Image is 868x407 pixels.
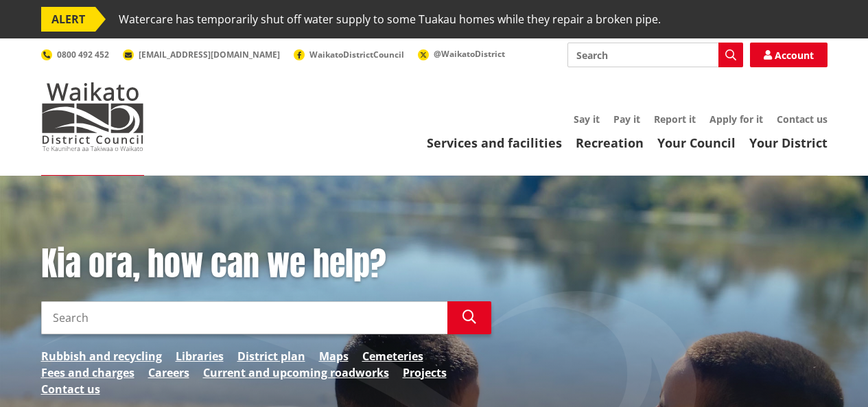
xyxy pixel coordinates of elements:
[41,381,100,397] a: Contact us
[309,49,404,60] span: WaikatoDistrictCouncil
[613,113,640,126] a: Pay it
[139,49,280,60] span: [EMAIL_ADDRESS][DOMAIN_NAME]
[777,113,828,126] a: Contact us
[657,135,736,151] a: Your Council
[119,7,661,32] span: Watercare has temporarily shut off water supply to some Tuakau homes while they repair a broken p...
[362,348,423,364] a: Cemeteries
[319,348,349,364] a: Maps
[294,49,404,60] a: WaikatoDistrictCouncil
[418,48,505,60] a: @WaikatoDistrict
[41,82,144,151] img: Waikato District Council - Te Kaunihera aa Takiwaa o Waikato
[574,113,600,126] a: Say it
[123,49,280,60] a: [EMAIL_ADDRESS][DOMAIN_NAME]
[749,135,828,151] a: Your District
[176,348,224,364] a: Libraries
[403,364,447,381] a: Projects
[148,364,189,381] a: Careers
[427,135,562,151] a: Services and facilities
[57,49,109,60] span: 0800 492 452
[41,364,134,381] a: Fees and charges
[41,244,491,284] h1: Kia ora, how can we help?
[576,135,644,151] a: Recreation
[567,43,743,67] input: Search input
[750,43,828,67] a: Account
[203,364,389,381] a: Current and upcoming roadworks
[41,301,447,334] input: Search input
[654,113,696,126] a: Report it
[41,7,95,32] span: ALERT
[709,113,763,126] a: Apply for it
[41,49,109,60] a: 0800 492 452
[237,348,305,364] a: District plan
[434,48,505,60] span: @WaikatoDistrict
[41,348,162,364] a: Rubbish and recycling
